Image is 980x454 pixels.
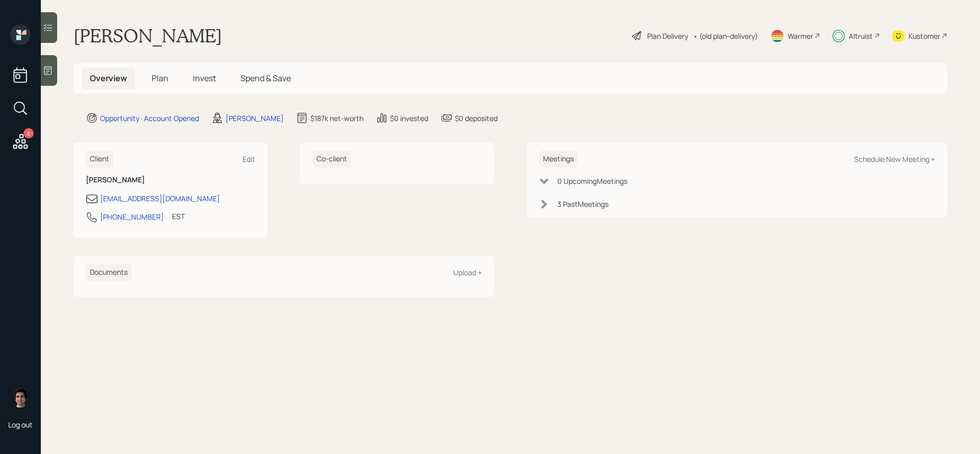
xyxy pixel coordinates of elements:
div: Plan Delivery [647,31,688,41]
div: Altruist [849,31,873,41]
div: [PHONE_NUMBER] [100,211,164,222]
img: harrison-schaefer-headshot-2.png [10,387,31,408]
h1: [PERSON_NAME] [73,25,222,47]
div: $0 deposited [455,113,498,124]
h6: Meetings [539,151,578,168]
div: $187k net-worth [310,113,363,124]
div: 0 Upcoming Meeting s [557,176,627,186]
span: Plan [152,73,168,84]
div: 8 [23,128,34,138]
div: Edit [242,154,255,164]
div: Upload + [453,268,482,277]
div: [PERSON_NAME] [226,113,284,124]
div: Kustomer [909,31,940,41]
span: Spend & Save [240,73,291,84]
div: 3 Past Meeting s [557,199,608,209]
div: • (old plan-delivery) [693,31,758,41]
h6: Co-client [312,151,351,168]
div: Schedule New Meeting + [854,154,935,164]
div: Opportunity · Account Opened [100,113,199,124]
span: Invest [193,73,216,84]
div: $0 invested [390,113,428,124]
span: Overview [90,73,127,84]
div: EST [172,211,185,222]
div: Warmer [788,31,813,41]
h6: [PERSON_NAME] [86,176,255,184]
div: [EMAIL_ADDRESS][DOMAIN_NAME] [100,193,220,204]
h6: Client [86,151,113,168]
h6: Documents [86,264,132,281]
div: Log out [8,420,33,429]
